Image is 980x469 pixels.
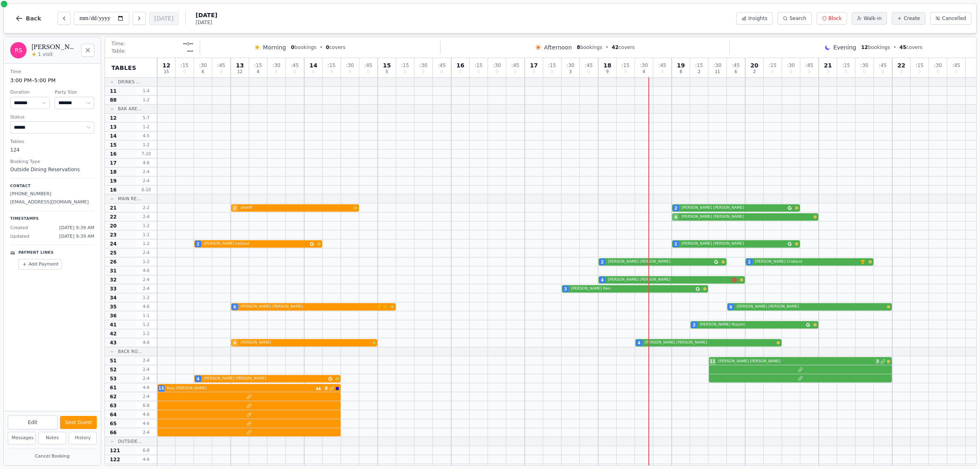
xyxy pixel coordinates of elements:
[136,313,156,319] span: 1 - 1
[220,70,223,74] span: 0
[10,233,29,240] span: Updated
[955,70,958,74] span: 0
[328,377,332,381] svg: Google booking
[682,205,786,211] span: [PERSON_NAME] [PERSON_NAME]
[118,196,141,202] span: Main Re...
[915,63,923,68] span: : 15
[55,89,94,96] dt: Party Size
[675,241,677,247] span: 2
[675,214,677,220] span: 4
[204,376,327,382] span: [PERSON_NAME] [PERSON_NAME]
[693,322,696,328] span: 2
[730,304,733,310] span: 6
[514,70,517,74] span: 0
[136,384,156,391] span: 4 - 6
[197,376,200,382] span: 4
[110,268,117,274] span: 31
[10,166,94,173] dd: Outside Dining Reservations
[110,339,117,346] span: 43
[8,451,97,462] button: Cancel Booking
[136,375,156,382] span: 2 - 4
[110,375,117,382] span: 53
[110,402,117,409] span: 63
[110,178,117,184] span: 19
[544,43,572,51] span: Afternoon
[952,63,960,68] span: : 45
[111,40,125,47] span: Time:
[787,63,795,68] span: : 30
[110,160,117,166] span: 17
[118,438,142,444] span: Outside...
[237,70,243,74] span: 12
[748,259,751,265] span: 2
[254,63,262,68] span: : 15
[788,242,792,246] svg: Google booking
[777,12,811,25] button: Search
[136,366,156,373] span: 2 - 4
[10,146,94,154] dd: 124
[863,70,866,74] span: 0
[715,70,720,74] span: 11
[136,277,156,283] span: 2 - 4
[110,97,117,103] span: 88
[136,268,156,274] span: 4 - 6
[710,358,715,364] span: 11
[564,286,567,292] span: 3
[608,259,713,265] span: [PERSON_NAME] [PERSON_NAME]
[900,44,922,51] span: covers
[612,45,619,50] span: 42
[136,160,156,166] span: 4 - 6
[136,232,156,238] span: 1 - 1
[110,331,117,337] span: 42
[658,63,666,68] span: : 45
[136,133,156,139] span: 4 - 5
[18,250,53,256] p: Payment Links
[326,44,345,51] span: covers
[136,142,156,148] span: 1 - 2
[110,277,117,283] span: 32
[700,322,804,328] span: [PERSON_NAME] fitzjohn
[136,169,156,175] span: 2 - 4
[882,70,884,74] span: 0
[202,70,204,74] span: 6
[10,42,27,58] div: RS
[640,63,648,68] span: : 30
[606,44,608,51] span: •
[588,70,590,74] span: 0
[367,70,370,74] span: 0
[404,70,406,74] span: 0
[136,241,156,247] span: 1 - 2
[327,63,335,68] span: : 15
[789,15,806,22] span: Search
[457,63,464,68] span: 16
[346,63,354,68] span: : 30
[788,206,792,210] svg: Google booking
[826,70,829,74] span: 0
[10,89,50,96] dt: Duration
[735,70,737,74] span: 6
[606,70,608,74] span: 9
[136,420,156,427] span: 4 - 6
[10,191,94,198] p: [PHONE_NUMBER]
[401,63,409,68] span: : 15
[291,63,298,68] span: : 45
[601,259,604,265] span: 2
[441,70,443,74] span: 0
[136,357,156,364] span: 2 - 4
[624,70,627,74] span: 0
[438,63,445,68] span: : 45
[713,63,721,68] span: : 30
[477,70,480,74] span: 0
[183,40,193,47] span: --:--
[26,16,41,21] span: Back
[118,79,141,85] span: Drinks ...
[111,48,126,54] span: Table:
[861,44,890,51] span: bookings
[474,63,482,68] span: : 15
[110,295,117,301] span: 34
[682,241,786,247] span: [PERSON_NAME] [PERSON_NAME]
[234,205,236,211] span: 2
[110,232,117,238] span: 23
[110,169,117,175] span: 18
[737,304,885,310] span: [PERSON_NAME] [PERSON_NAME]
